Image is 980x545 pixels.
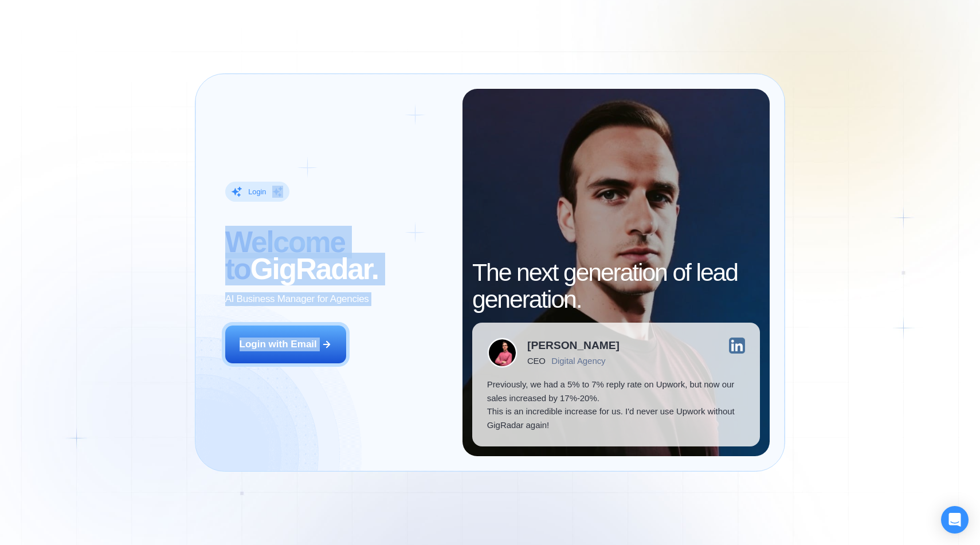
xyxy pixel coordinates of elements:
[225,226,345,285] span: Welcome to
[225,229,448,283] h2: ‍ GigRadar.
[240,338,317,351] div: Login with Email
[248,187,266,197] div: Login
[527,340,620,351] div: [PERSON_NAME]
[941,506,969,534] div: Open Intercom Messenger
[551,356,605,366] div: Digital Agency
[225,326,347,363] button: Login with Email
[527,356,545,366] div: CEO
[225,292,369,306] p: AI Business Manager for Agencies
[487,378,746,432] p: Previously, we had a 5% to 7% reply rate on Upwork, but now our sales increased by 17%-20%. This ...
[472,259,760,313] h2: The next generation of lead generation.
